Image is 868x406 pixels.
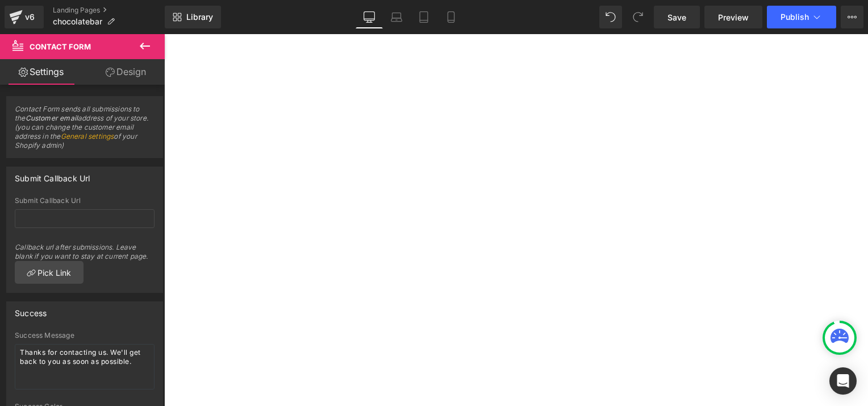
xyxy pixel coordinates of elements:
[718,11,749,23] span: Preview
[53,17,102,26] span: chocolatebar
[437,6,465,28] a: Mobile
[410,6,437,28] a: Tablet
[599,6,622,28] button: Undo
[627,6,649,28] button: Redo
[30,42,91,51] span: Contact Form
[15,197,155,205] div: Submit Callback Url
[383,6,410,28] a: Laptop
[15,167,90,183] div: Submit Callback Url
[15,105,155,158] span: Contact Form sends all submissions to the address of your store. (you can change the customer ema...
[23,10,37,24] div: v6
[356,6,383,28] a: Desktop
[829,367,857,395] div: Open Intercom Messenger
[5,6,44,28] a: v6
[841,6,863,28] button: More
[165,6,221,28] a: New Library
[26,114,78,122] b: Customer email
[85,59,167,85] a: Design
[15,234,155,261] div: Callback url after submissions. Leave blank if you want to stay at current page.
[667,11,686,23] span: Save
[15,332,155,339] div: Success Message
[186,12,213,22] span: Library
[15,261,84,284] a: Pick Link
[704,6,762,28] a: Preview
[781,13,809,22] span: Publish
[15,302,47,318] div: Success
[767,6,836,28] button: Publish
[61,132,114,140] a: General settings
[53,6,165,15] a: Landing Pages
